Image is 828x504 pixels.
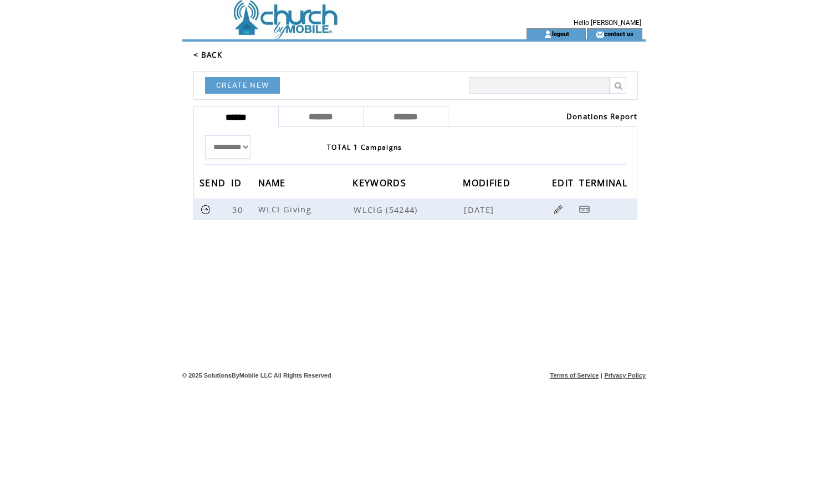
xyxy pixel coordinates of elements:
[193,50,222,60] a: < BACK
[258,179,289,186] a: NAME
[601,372,602,379] span: |
[352,174,409,195] span: KEYWORDS
[463,179,513,186] a: MODIFIED
[552,174,576,195] span: EDIT
[596,30,604,39] img: contact_us_icon.gif
[327,142,402,152] span: TOTAL 1 Campaigns
[552,30,569,37] a: logout
[604,30,633,37] a: contact us
[231,174,244,195] span: ID
[258,174,289,195] span: NAME
[604,372,646,379] a: Privacy Policy
[205,77,280,94] a: CREATE NEW
[566,111,637,121] a: Donations Report
[463,174,513,195] span: MODIFIED
[231,179,244,186] a: ID
[550,372,599,379] a: Terms of Service
[232,204,246,215] span: 30
[574,19,641,27] span: Hello [PERSON_NAME]
[544,30,552,39] img: account_icon.gif
[182,372,331,379] span: © 2025 SolutionsByMobile LLC All Rights Reserved
[258,203,315,215] span: WLCI Giving
[352,179,409,186] a: KEYWORDS
[354,204,462,215] span: WLCIG (54244)
[464,204,497,215] span: [DATE]
[579,174,630,195] span: TERMINAL
[200,174,228,195] span: SEND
